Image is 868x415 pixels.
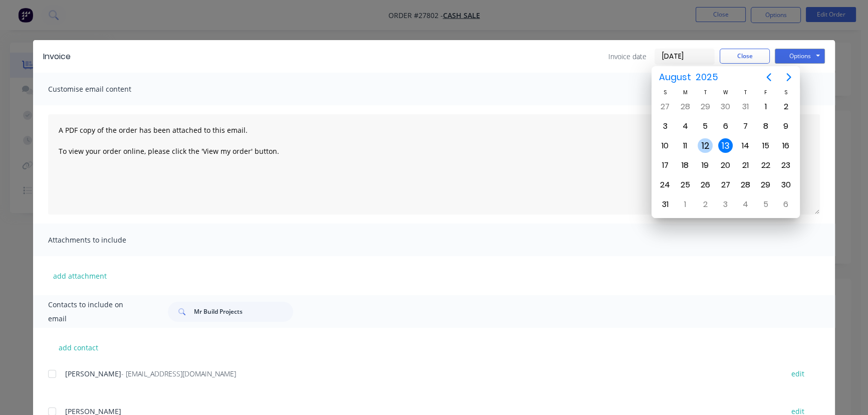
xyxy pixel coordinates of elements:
div: Saturday, September 6, 2025 [778,197,793,212]
button: add contact [48,340,108,355]
span: Invoice date [608,51,646,62]
button: Options [775,49,825,64]
span: 2025 [693,68,720,86]
div: Friday, August 29, 2025 [758,177,773,192]
div: S [776,88,796,97]
div: Tuesday, September 2, 2025 [698,197,713,212]
div: Saturday, August 9, 2025 [778,119,793,134]
div: Monday, September 1, 2025 [678,197,693,212]
button: edit [785,367,810,380]
div: Saturday, August 23, 2025 [778,158,793,173]
textarea: A PDF copy of the order has been attached to this email. To view your order online, please click ... [48,114,820,215]
div: Friday, August 22, 2025 [758,158,773,173]
div: T [695,88,715,97]
div: Monday, August 11, 2025 [678,138,693,153]
div: Friday, September 5, 2025 [758,197,773,212]
div: Wednesday, August 20, 2025 [718,158,733,173]
span: - [EMAIL_ADDRESS][DOMAIN_NAME] [121,369,236,378]
div: Tuesday, July 29, 2025 [698,99,713,114]
div: Friday, August 8, 2025 [758,119,773,134]
div: Thursday, July 31, 2025 [738,99,753,114]
button: August2025 [653,68,724,86]
div: Sunday, August 31, 2025 [658,197,673,212]
div: Sunday, August 24, 2025 [658,177,673,192]
div: W [715,88,735,97]
div: Wednesday, August 6, 2025 [718,119,733,134]
button: add attachment [48,268,112,283]
span: Contacts to include on email [48,298,143,326]
div: Thursday, September 4, 2025 [738,197,753,212]
span: August [657,68,693,86]
div: Wednesday, July 30, 2025 [718,99,733,114]
button: Next page [779,67,799,87]
div: Saturday, August 2, 2025 [778,99,793,114]
div: Tuesday, August 5, 2025 [698,119,713,134]
div: T [736,88,756,97]
div: Tuesday, August 12, 2025 [698,138,713,153]
div: Sunday, August 10, 2025 [658,138,673,153]
div: Thursday, August 7, 2025 [738,119,753,134]
div: Friday, August 1, 2025 [758,99,773,114]
div: Monday, August 4, 2025 [678,119,693,134]
button: Previous page [759,67,779,87]
div: Sunday, August 17, 2025 [658,158,673,173]
span: Customise email content [48,82,158,96]
div: Friday, August 15, 2025 [758,138,773,153]
div: Invoice [43,51,71,63]
div: Monday, August 18, 2025 [678,158,693,173]
div: Wednesday, September 3, 2025 [718,197,733,212]
span: [PERSON_NAME] [65,369,121,378]
div: Tuesday, August 19, 2025 [698,158,713,173]
div: Tuesday, August 26, 2025 [698,177,713,192]
div: Thursday, August 21, 2025 [738,158,753,173]
div: M [675,88,695,97]
div: Monday, August 25, 2025 [678,177,693,192]
div: Saturday, August 16, 2025 [778,138,793,153]
div: Sunday, August 3, 2025 [658,119,673,134]
div: Monday, July 28, 2025 [678,99,693,114]
input: Search... [194,302,293,322]
div: Thursday, August 14, 2025 [738,138,753,153]
div: Wednesday, August 27, 2025 [718,177,733,192]
div: F [756,88,776,97]
div: S [655,88,675,97]
div: Sunday, July 27, 2025 [658,99,673,114]
div: Thursday, August 28, 2025 [738,177,753,192]
div: Today, Wednesday, August 13, 2025 [718,138,733,153]
span: Attachments to include [48,233,158,247]
button: Close [720,49,770,64]
div: Saturday, August 30, 2025 [778,177,793,192]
